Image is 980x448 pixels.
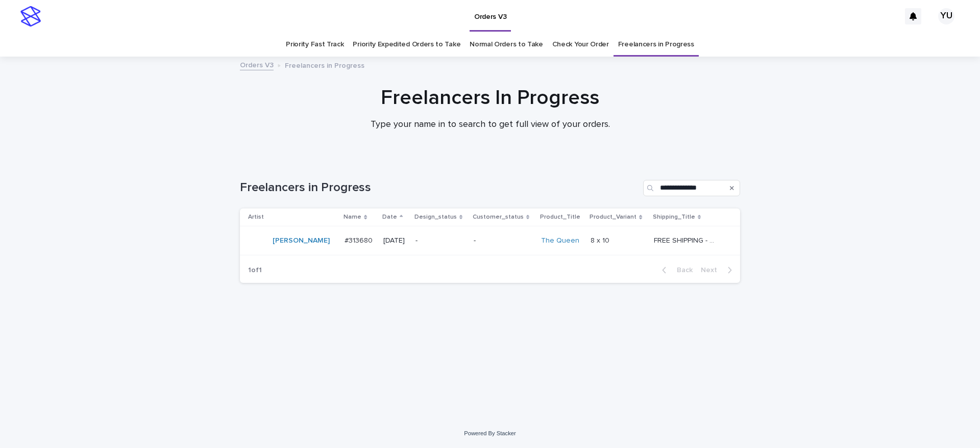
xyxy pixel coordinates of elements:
p: Artist [248,212,264,223]
p: Freelancers in Progress [285,59,364,70]
h1: Freelancers In Progress [240,86,740,110]
p: Product_Title [540,212,580,223]
a: Priority Fast Track [286,33,344,57]
div: YU [938,8,954,24]
img: stacker-logo-s-only.png [20,6,41,27]
a: Check Your Order [552,33,609,57]
a: Priority Expedited Orders to Take [353,33,460,57]
p: Design_status [414,212,457,223]
p: Date [382,212,397,223]
a: [PERSON_NAME] [273,236,330,245]
h1: Freelancers in Progress [240,180,639,195]
p: 8 x 10 [591,234,611,245]
p: #313680 [345,234,375,245]
p: Type your name in to search to get full view of your orders. [286,119,694,130]
span: Back [671,267,693,274]
a: Normal Orders to Take [470,33,543,57]
p: Shipping_Title [653,212,695,223]
p: 1 of 1 [240,258,270,283]
button: Back [654,266,697,275]
a: Freelancers in Progress [618,33,694,57]
a: The Queen [541,236,579,245]
p: - [474,236,533,245]
tr: [PERSON_NAME] #313680#313680 [DATE]--The Queen 8 x 108 x 10 FREE SHIPPING - preview in 1-2 busine... [240,226,740,255]
button: Next [697,266,740,275]
p: - [415,236,465,245]
a: Powered By Stacker [464,430,516,436]
p: Name [344,212,361,223]
span: Next [701,267,723,274]
p: FREE SHIPPING - preview in 1-2 business days, after your approval delivery will take 5-10 b.d. [654,234,720,245]
p: Product_Variant [590,212,636,223]
p: [DATE] [383,236,407,245]
p: Customer_status [473,212,524,223]
input: Search [643,180,740,196]
a: Orders V3 [240,59,274,70]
